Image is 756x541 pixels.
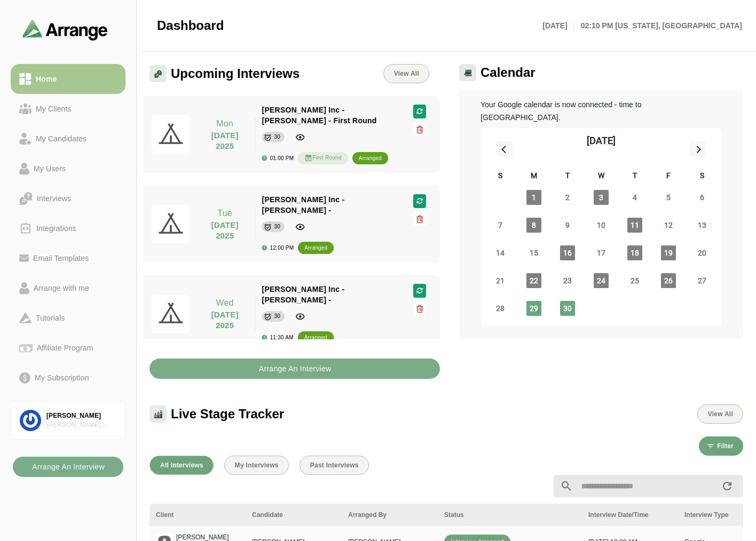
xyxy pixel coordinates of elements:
button: View All [697,404,743,424]
span: Wednesday, September 10, 2025 [594,218,609,233]
div: Email Templates [29,252,93,265]
div: 12:00 PM [262,245,294,251]
span: Dashboard [157,18,224,34]
a: View All [383,64,429,83]
div: Interview Date/Time [588,510,672,520]
span: Sunday, September 21, 2025 [493,273,508,288]
span: Live Stage Tracker [171,406,284,422]
span: View All [707,410,733,418]
div: My Clients [31,102,76,115]
b: Arrange An Interview [258,359,332,379]
div: arranged [304,332,327,343]
span: Sunday, September 14, 2025 [493,245,508,260]
a: Home [11,64,125,94]
span: [PERSON_NAME] Inc - [PERSON_NAME] - First Round [262,106,376,125]
button: Filter [699,436,743,456]
span: Tuesday, September 2, 2025 [560,190,575,205]
p: [DATE] 2025 [201,309,249,331]
span: Wednesday, September 24, 2025 [594,273,609,288]
p: Mon [201,117,249,130]
img: pwa-512x512.png [152,295,190,333]
div: [PERSON_NAME] [46,411,116,420]
div: My Subscription [30,371,93,384]
div: S [484,170,517,184]
span: Wednesday, September 3, 2025 [594,190,609,205]
div: 11:30 AM [262,335,293,340]
span: Tuesday, September 16, 2025 [560,245,575,260]
img: pwa-512x512.png [152,205,190,243]
a: Integrations [11,213,125,243]
span: Friday, September 5, 2025 [661,190,676,205]
span: Wednesday, September 17, 2025 [594,245,609,260]
span: Tuesday, September 30, 2025 [560,301,575,316]
div: F [651,170,685,184]
span: Thursday, September 11, 2025 [627,218,642,233]
span: Thursday, September 4, 2025 [627,190,642,205]
div: [DATE] [587,133,616,148]
span: Monday, September 22, 2025 [526,273,541,288]
span: Upcoming Interviews [171,66,300,82]
span: Friday, September 19, 2025 [661,245,676,260]
div: M [517,170,551,184]
div: Candidate [252,510,335,520]
b: Arrange An Interview [31,457,105,477]
span: Friday, September 26, 2025 [661,273,676,288]
p: [DATE] [542,19,574,32]
a: Email Templates [11,243,125,273]
div: T [551,170,585,184]
div: Arranged By [348,510,431,520]
div: arranged [359,153,382,164]
div: 30 [274,311,280,322]
div: Arrange with me [29,282,93,295]
a: Tutorials [11,303,125,333]
a: Arrange with me [11,273,125,303]
span: Tuesday, September 23, 2025 [560,273,575,288]
span: All Interviews [160,462,203,469]
div: W [585,170,618,184]
span: [PERSON_NAME] Inc - [PERSON_NAME] - [262,195,344,214]
a: My Candidates [11,124,125,154]
div: 30 [274,132,280,142]
div: Home [31,73,61,85]
div: Integrations [32,222,81,235]
div: 30 [274,221,280,232]
div: 01:00 PM [262,155,294,161]
span: Saturday, September 20, 2025 [695,245,710,260]
img: pwa-512x512.png [152,115,190,154]
span: View All [393,70,419,77]
a: My Users [11,154,125,184]
div: First Round [298,152,348,164]
span: Thursday, September 18, 2025 [627,245,642,260]
i: appended action [721,480,734,492]
div: T [618,170,651,184]
a: Interviews [11,184,125,213]
div: Interviews [33,192,75,205]
p: Your Google calendar is now connected - time to [GEOGRAPHIC_DATA]. [481,98,722,124]
div: Status [444,510,576,520]
span: Tuesday, September 9, 2025 [560,218,575,233]
a: Affiliate Program [11,333,125,363]
div: arranged [304,243,327,253]
div: S [685,170,719,184]
span: My Interviews [234,462,279,469]
a: My Subscription [11,363,125,393]
span: Saturday, September 13, 2025 [695,218,710,233]
button: My Interviews [224,456,289,475]
span: Sunday, September 28, 2025 [493,301,508,316]
p: [DATE] 2025 [201,130,249,152]
button: Arrange An Interview [149,359,440,379]
span: Monday, September 29, 2025 [526,301,541,316]
div: My Users [29,162,70,175]
button: Arrange An Interview [13,457,123,477]
span: Monday, September 1, 2025 [526,190,541,205]
a: [PERSON_NAME][PERSON_NAME] Associates [11,401,125,440]
p: 02:10 PM [US_STATE], [GEOGRAPHIC_DATA] [574,19,742,32]
div: Client [156,510,239,520]
span: Filter [716,442,734,450]
span: Monday, September 8, 2025 [526,218,541,233]
a: My Clients [11,94,125,124]
span: Sunday, September 7, 2025 [493,218,508,233]
span: Calendar [481,65,535,81]
span: Monday, September 15, 2025 [526,245,541,260]
p: Tue [201,207,249,220]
